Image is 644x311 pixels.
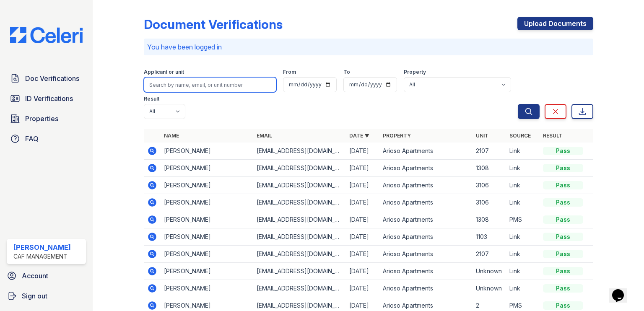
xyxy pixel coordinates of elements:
td: [EMAIL_ADDRESS][DOMAIN_NAME] [253,228,346,246]
td: [PERSON_NAME] [161,143,253,160]
a: Doc Verifications [7,70,86,87]
td: [PERSON_NAME] [161,194,253,211]
td: [DATE] [346,143,379,160]
a: Name [164,132,179,139]
a: ID Verifications [7,90,86,107]
td: [PERSON_NAME] [161,160,253,177]
a: Upload Documents [517,17,593,30]
div: Pass [543,147,583,155]
td: [PERSON_NAME] [161,263,253,280]
span: Account [22,271,48,281]
td: [EMAIL_ADDRESS][DOMAIN_NAME] [253,143,346,160]
div: Pass [543,198,583,207]
td: [EMAIL_ADDRESS][DOMAIN_NAME] [253,211,346,228]
td: Arioso Apartments [379,280,472,297]
td: Arioso Apartments [379,246,472,263]
td: Link [506,160,540,177]
td: Arioso Apartments [379,228,472,246]
a: Sign out [3,288,89,304]
td: Arioso Apartments [379,177,472,194]
a: Result [543,132,563,139]
div: CAF Management [13,252,71,261]
div: Pass [543,284,583,293]
a: Source [509,132,531,139]
td: [PERSON_NAME] [161,177,253,194]
td: [PERSON_NAME] [161,280,253,297]
div: [PERSON_NAME] [13,242,71,252]
div: Pass [543,267,583,275]
td: [DATE] [346,228,379,246]
td: Unknown [473,263,506,280]
td: Arioso Apartments [379,263,472,280]
div: Pass [543,215,583,224]
td: Link [506,143,540,160]
td: [DATE] [346,263,379,280]
div: Pass [543,164,583,172]
span: Properties [25,114,58,124]
a: FAQ [7,130,86,147]
div: Document Verifications [144,17,283,32]
td: Link [506,177,540,194]
div: Pass [543,250,583,258]
td: Link [506,263,540,280]
td: [DATE] [346,211,379,228]
td: 1103 [473,228,506,246]
p: You have been logged in [147,42,590,52]
td: 3106 [473,177,506,194]
td: [DATE] [346,160,379,177]
td: [EMAIL_ADDRESS][DOMAIN_NAME] [253,160,346,177]
td: [PERSON_NAME] [161,246,253,263]
td: [DATE] [346,194,379,211]
td: 2107 [473,143,506,160]
td: [EMAIL_ADDRESS][DOMAIN_NAME] [253,177,346,194]
a: Properties [7,110,86,127]
a: Email [257,132,272,139]
td: PMS [506,211,540,228]
span: ID Verifications [25,93,73,104]
td: Arioso Apartments [379,160,472,177]
td: Link [506,194,540,211]
td: 3106 [473,194,506,211]
td: Arioso Apartments [379,143,472,160]
td: [PERSON_NAME] [161,211,253,228]
label: Applicant or unit [144,69,184,75]
td: Arioso Apartments [379,194,472,211]
td: [EMAIL_ADDRESS][DOMAIN_NAME] [253,263,346,280]
td: [EMAIL_ADDRESS][DOMAIN_NAME] [253,194,346,211]
td: Link [506,280,540,297]
label: Result [144,96,159,102]
div: Pass [543,181,583,189]
td: [DATE] [346,177,379,194]
a: Unit [476,132,488,139]
a: Date ▼ [349,132,369,139]
span: Doc Verifications [25,73,79,83]
img: CE_Logo_Blue-a8612792a0a2168367f1c8372b55b34899dd931a85d93a1a3d3e32e68fde9ad4.png [3,27,89,43]
label: From [283,69,296,75]
td: 2107 [473,246,506,263]
span: Sign out [22,291,47,301]
td: [DATE] [346,280,379,297]
span: FAQ [25,134,39,144]
td: [DATE] [346,246,379,263]
td: Link [506,246,540,263]
td: [EMAIL_ADDRESS][DOMAIN_NAME] [253,246,346,263]
div: Pass [543,233,583,241]
td: Unknown [473,280,506,297]
td: Link [506,228,540,246]
iframe: chat widget [609,277,636,303]
div: Pass [543,301,583,310]
a: Account [3,267,89,284]
td: [EMAIL_ADDRESS][DOMAIN_NAME] [253,280,346,297]
label: Property [404,69,426,75]
td: Arioso Apartments [379,211,472,228]
td: [PERSON_NAME] [161,228,253,246]
label: To [343,69,350,75]
input: Search by name, email, or unit number [144,77,276,92]
a: Property [383,132,411,139]
td: 1308 [473,211,506,228]
td: 1308 [473,160,506,177]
